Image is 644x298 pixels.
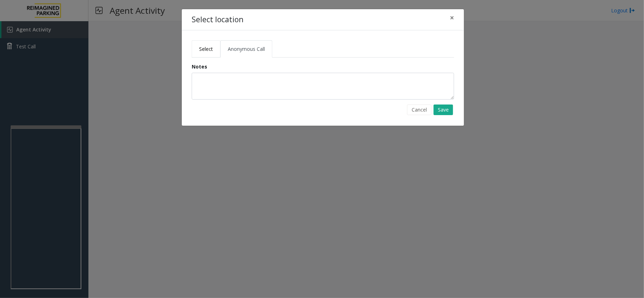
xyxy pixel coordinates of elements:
[228,46,265,52] span: Anonymous Call
[450,13,454,23] span: ×
[192,14,243,25] h4: Select location
[199,46,213,52] span: Select
[192,40,454,58] ul: Tabs
[192,63,207,70] label: Notes
[445,9,459,26] button: Close
[434,105,453,115] button: Save
[407,105,431,115] button: Cancel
